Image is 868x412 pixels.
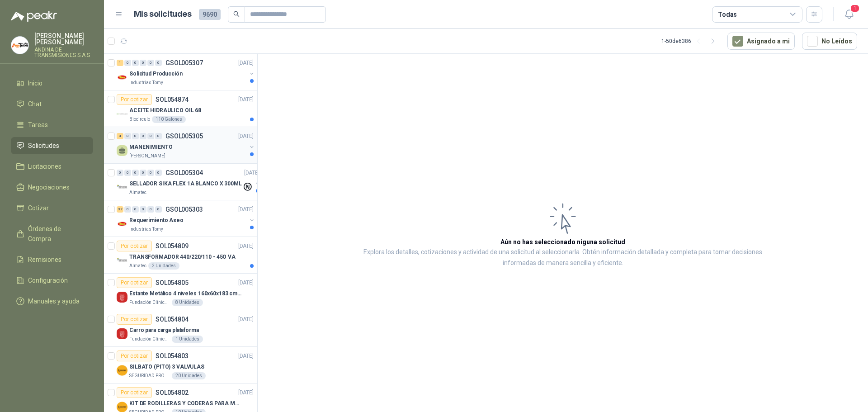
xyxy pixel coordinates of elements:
div: 0 [132,133,139,139]
p: Explora los detalles, cotizaciones y actividad de una solicitud al seleccionarla. Obtén informaci... [348,247,778,269]
p: SOL054802 [156,389,189,396]
a: Tareas [11,116,93,133]
div: 0 [155,60,162,66]
span: Manuales y ayuda [28,296,80,306]
p: Fundación Clínica Shaio [129,299,170,306]
div: 0 [117,170,123,176]
p: [DATE] [238,205,254,214]
p: TRANSFORMADOR 440/220/110 - 45O VA [129,253,236,261]
div: Por cotizar [117,241,152,251]
span: Chat [28,99,42,109]
span: Negociaciones [28,182,70,192]
div: 0 [140,133,146,139]
img: Company Logo [117,182,127,193]
p: [DATE] [238,315,254,324]
p: [PERSON_NAME] [129,152,165,160]
div: 0 [140,170,146,176]
h3: Aún no has seleccionado niguna solicitud [500,237,625,247]
div: Por cotizar [117,314,152,325]
p: [DATE] [238,352,254,360]
div: 0 [124,133,131,139]
div: Todas [718,9,737,19]
div: 4 [117,133,123,139]
span: Licitaciones [28,161,61,171]
p: GSOL005304 [165,170,203,176]
a: Configuración [11,272,93,289]
button: No Leídos [802,33,857,50]
p: SOL054804 [156,316,189,322]
p: [DATE] [238,242,254,251]
span: Inicio [28,78,42,88]
a: 32 0 0 0 0 0 GSOL005303[DATE] Company LogoRequerimiento AseoIndustrias Tomy [117,204,255,233]
p: GSOL005303 [165,206,203,213]
div: 0 [147,170,154,176]
p: Biocirculo [129,116,150,123]
a: Por cotizarSOL054804[DATE] Company LogoCarro para carga plataformaFundación Clínica Shaio1 Unidades [104,310,257,347]
div: 0 [132,60,139,66]
img: Company Logo [11,37,28,54]
img: Company Logo [117,328,127,339]
h1: Mis solicitudes [134,8,192,21]
img: Company Logo [117,255,127,266]
a: Por cotizarSOL054803[DATE] Company LogoSILBATO (PITO) 3 VALVULASSEGURIDAD PROVISER LTDA20 Unidades [104,347,257,384]
p: MANENIMIENTO [129,143,173,152]
img: Company Logo [117,292,127,303]
a: Manuales y ayuda [11,293,93,310]
div: Por cotizar [117,350,152,361]
div: Por cotizar [117,277,152,288]
div: 32 [117,206,123,213]
img: Company Logo [117,365,127,376]
div: 0 [132,206,139,213]
p: GSOL005307 [165,60,203,66]
a: Órdenes de Compra [11,220,93,247]
span: 1 [850,4,860,13]
div: 2 Unidades [148,262,179,270]
a: Por cotizarSOL054874[DATE] Company LogoACEITE HIDRAULICO OIL 68Biocirculo110 Galones [104,90,257,127]
p: Almatec [129,189,146,196]
div: Por cotizar [117,387,152,398]
a: Por cotizarSOL054805[DATE] Company LogoEstante Metálico 4 niveles 160x60x183 cm FixserFundación C... [104,274,257,310]
p: SOL054874 [156,96,189,103]
a: Por cotizarSOL054809[DATE] Company LogoTRANSFORMADOR 440/220/110 - 45O VAAlmatec2 Unidades [104,237,257,274]
p: SOL054803 [156,353,189,359]
p: Solicitud Producción [129,70,183,78]
span: Configuración [28,275,68,285]
p: Carro para carga plataforma [129,326,199,335]
span: Cotizar [28,203,49,213]
div: Por cotizar [117,94,152,105]
div: 0 [147,60,154,66]
p: SILBATO (PITO) 3 VALVULAS [129,363,204,371]
p: [DATE] [238,388,254,397]
img: Company Logo [117,218,127,229]
p: [DATE] [238,59,254,67]
div: 8 Unidades [172,299,203,306]
p: Requerimiento Aseo [129,216,184,225]
p: ACEITE HIDRAULICO OIL 68 [129,106,201,115]
p: SOL054805 [156,279,189,286]
a: 1 0 0 0 0 0 GSOL005307[DATE] Company LogoSolicitud ProducciónIndustrias Tomy [117,57,255,86]
p: [PERSON_NAME] [PERSON_NAME] [34,33,93,45]
span: Tareas [28,120,48,130]
p: ANDINA DE TRANSMISIONES S.A.S [34,47,93,58]
p: Industrias Tomy [129,79,163,86]
div: 0 [124,206,131,213]
span: search [233,11,240,17]
div: 0 [147,133,154,139]
img: Logo peakr [11,11,57,22]
a: 0 0 0 0 0 0 GSOL005304[DATE] Company LogoSELLADOR SIKA FLEX 1A BLANCO X 300MLAlmatec [117,167,261,196]
div: 0 [140,206,146,213]
p: Almatec [129,262,146,270]
a: 4 0 0 0 0 0 GSOL005305[DATE] MANENIMIENTO[PERSON_NAME] [117,131,255,160]
p: Industrias Tomy [129,226,163,233]
div: 0 [155,206,162,213]
div: 0 [147,206,154,213]
span: 9690 [199,9,221,20]
div: 110 Galones [152,116,186,123]
p: SEGURIDAD PROVISER LTDA [129,372,170,379]
a: Licitaciones [11,158,93,175]
div: 20 Unidades [172,372,206,379]
img: Company Logo [117,72,127,83]
p: [DATE] [238,95,254,104]
a: Cotizar [11,199,93,217]
p: [DATE] [238,132,254,141]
